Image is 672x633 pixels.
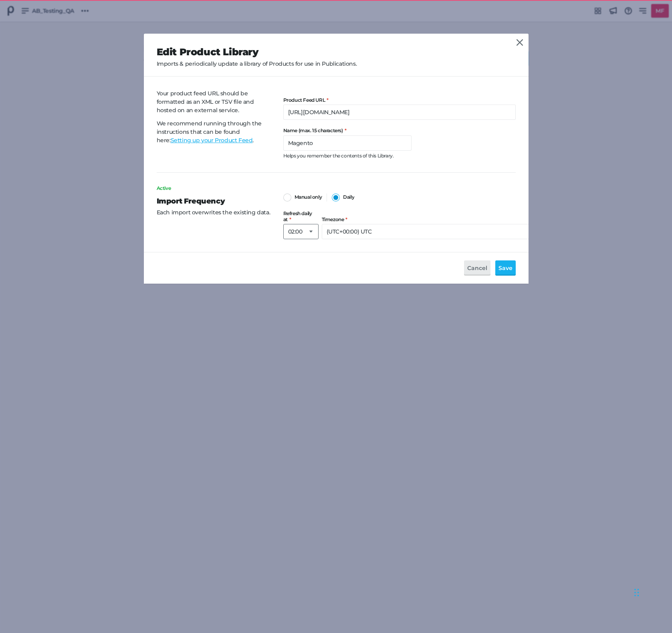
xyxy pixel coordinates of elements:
span: Save [498,264,513,272]
h3: Import Frequency [157,196,270,207]
p: Each import overwrites the existing data. [157,208,270,217]
label: Refresh daily at [283,211,319,222]
label: Name (max. 15 characters) [283,128,516,133]
span: Manual only [295,194,322,200]
p: We recommend running through the instructions that can be found here: . [157,119,270,145]
span: Daily [343,194,354,200]
h2: Edit Product Library [157,46,516,58]
button: Save [495,260,516,276]
a: Cancel [464,264,490,271]
button: Cancel [464,260,490,276]
label: Product Feed URL [283,97,516,103]
p: Imports & periodically update a library of Products for use in Publications. [157,60,516,68]
a: Close [515,38,525,47]
iframe: Chat Widget [632,573,672,611]
a: Setting up your Product Feed [171,137,253,144]
div: Drag [634,581,639,605]
label: Timezone [322,217,620,222]
p: Your product feed URL should be formatted as an XML or TSV file and hosted on an external service. [157,89,270,115]
h6: Active [157,185,270,191]
div: Helps you remember the contents of this Library. [283,152,412,159]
